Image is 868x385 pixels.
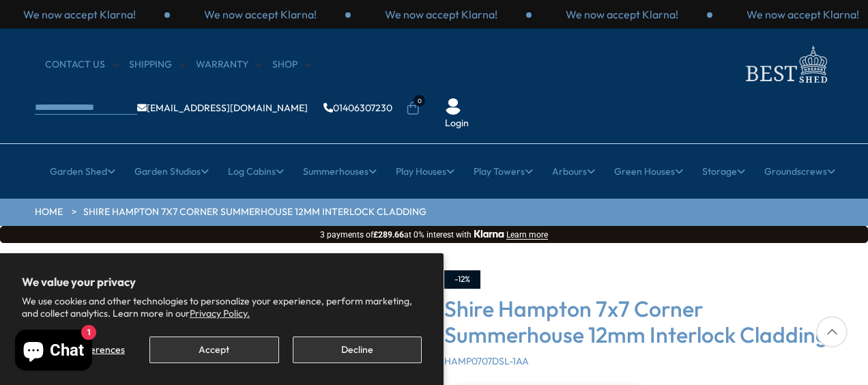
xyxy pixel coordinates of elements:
[414,95,425,106] span: 0
[747,7,859,22] p: We now accept Klarna!
[303,154,377,188] a: Summerhouses
[323,103,392,113] a: 01406307230
[129,58,186,72] a: Shipping
[170,7,351,22] div: 2 / 3
[614,154,683,188] a: Green Houses
[35,205,63,219] a: HOME
[351,7,532,22] div: 3 / 3
[406,102,420,115] a: 0
[445,98,461,115] img: User Icon
[532,7,712,22] div: 1 / 3
[385,7,497,22] p: We now accept Klarna!
[445,117,469,130] a: Login
[552,154,595,188] a: Arbours
[228,154,284,188] a: Log Cabins
[149,337,278,363] button: Accept
[50,154,115,188] a: Garden Shed
[137,103,308,113] a: [EMAIL_ADDRESS][DOMAIN_NAME]
[764,154,835,188] a: Groundscrews
[11,330,96,374] inbox-online-store-chat: Shopify online store chat
[474,154,533,188] a: Play Towers
[134,154,209,188] a: Garden Studios
[444,355,529,367] span: HAMP0707DSL-1AA
[444,270,480,289] div: -12%
[566,7,678,22] p: We now accept Klarna!
[272,58,311,72] a: Shop
[83,205,426,219] a: Shire Hampton 7x7 Corner Summerhouse 12mm Interlock Cladding
[23,7,136,22] p: We now accept Klarna!
[22,275,422,289] h2: We value your privacy
[738,42,833,87] img: logo
[196,58,262,72] a: Warranty
[22,295,422,319] p: We use cookies and other technologies to personalize your experience, perform marketing, and coll...
[396,154,454,188] a: Play Houses
[444,296,833,348] h3: Shire Hampton 7x7 Corner Summerhouse 12mm Interlock Cladding
[702,154,745,188] a: Storage
[293,337,422,363] button: Decline
[204,7,317,22] p: We now accept Klarna!
[45,58,119,72] a: CONTACT US
[190,307,250,319] a: Privacy Policy.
